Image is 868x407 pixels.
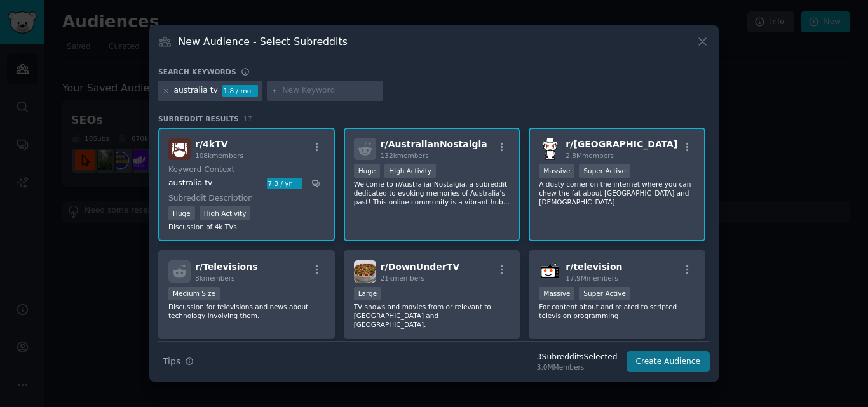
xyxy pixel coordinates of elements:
button: Tips [158,350,198,373]
span: 132k members [381,152,429,159]
span: r/ AustralianNostalgia [381,139,487,149]
p: Discussion for televisions and news about technology involving them. [168,302,325,320]
img: australia [539,138,561,160]
span: 17 [243,115,252,123]
span: r/ 4kTV [195,139,227,149]
span: 108k members [195,152,243,159]
p: Discussion of 4k TVs. [168,222,325,231]
span: r/ television [566,262,622,272]
span: 2.8M members [566,152,614,159]
p: For content about and related to scripted television programming [539,302,695,320]
div: Super Active [579,287,630,300]
div: Large [354,287,382,300]
span: r/ [GEOGRAPHIC_DATA] [566,139,677,149]
div: 1.8 / mo [222,85,258,97]
dt: Subreddit Description [168,193,325,204]
span: r/ Televisions [195,262,258,272]
p: TV shows and movies from or relevant to [GEOGRAPHIC_DATA] and [GEOGRAPHIC_DATA]. [354,302,510,329]
input: New Keyword [282,85,379,97]
p: Welcome to r/AustralianNostalgia, a subreddit dedicated to evoking memories of Australia's past! ... [354,180,510,206]
div: Massive [539,287,574,300]
span: Subreddit Results [158,114,239,123]
p: A dusty corner on the internet where you can chew the fat about [GEOGRAPHIC_DATA] and [DEMOGRAPHI... [539,180,695,206]
img: 4kTV [168,138,191,160]
div: australia tv [168,178,262,189]
dt: Keyword Context [168,164,320,176]
div: Huge [168,206,195,220]
div: 7.3 / yr [267,178,302,189]
h3: Search keywords [158,67,236,76]
div: Medium Size [168,287,220,300]
span: 21k members [381,274,424,282]
div: Huge [354,164,381,178]
img: television [539,260,561,283]
span: 8k members [195,274,235,282]
div: 3 Subreddit s Selected [537,352,618,363]
div: High Activity [384,164,436,178]
h3: New Audience - Select Subreddits [179,35,348,48]
span: 17.9M members [566,274,618,282]
div: Massive [539,164,574,178]
div: australia tv [174,85,218,97]
div: High Activity [200,206,251,220]
span: r/ DownUnderTV [381,262,459,272]
span: Tips [163,355,180,368]
img: DownUnderTV [354,260,376,283]
button: Create Audience [627,351,710,373]
div: 3.0M Members [537,363,618,371]
div: Super Active [579,164,630,178]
